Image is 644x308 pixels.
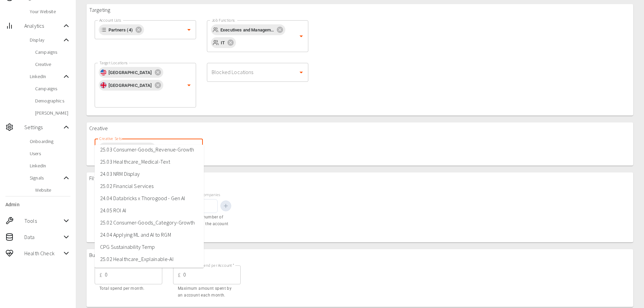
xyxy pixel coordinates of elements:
span: Settings [24,123,62,131]
label: Monthly Budget [99,262,128,268]
div: [GEOGRAPHIC_DATA] [99,80,163,91]
li: 24.05 ROI AI [95,204,204,216]
img: gb [100,82,106,88]
span: IT [217,39,229,47]
li: CPG Sustainability Temp [95,241,204,253]
li: 25.02 Financial Services [95,180,204,192]
li: 24.04 Databricks x Thorogood - Gen AI [95,192,204,204]
button: Open [296,68,306,77]
span: Campaigns [35,49,70,55]
p: Maximum amount spent by an account each month. [178,285,236,299]
span: Executives and Management [216,26,278,34]
label: Account Lists [99,17,121,23]
h3: Filter List Options [89,175,127,182]
label: Creative Sets [99,136,122,141]
label: Job Functions [212,17,235,23]
li: 24.04 Applying ML and AI to RGM [95,229,204,241]
button: Clear [182,143,192,153]
span: Analytics [24,22,62,30]
p: Maximum no. of companies [173,192,241,198]
button: Open [296,31,306,41]
span: Onboarding [30,138,70,145]
div: [GEOGRAPHIC_DATA] [99,67,163,78]
h3: Creative [89,125,108,132]
span: Users [30,150,70,157]
span: Tools [24,217,62,225]
div: CPG Sustainability [99,143,156,153]
span: Creative [35,61,70,68]
label: Max Monthly Spend per Account [178,262,234,268]
span: Campaigns [35,85,70,92]
button: Open [184,80,194,90]
li: 25.02 Consumer-Goods_Category-Growth [95,216,204,229]
div: Executives and Management [211,24,285,35]
span: Data [24,233,62,241]
p: Total spend per month. [99,285,158,292]
span: LinkedIn [30,162,70,169]
span: [PERSON_NAME] [35,110,70,116]
button: Open [184,25,194,34]
h3: Targeting [89,7,110,13]
label: Target Locations [99,60,128,66]
span: Demographics [35,97,70,104]
li: 25.03 Healthcare_Medical-Text [95,156,204,168]
span: CPG Sustainability [104,144,149,152]
span: Website [35,187,70,193]
li: 25.02 Healthcare_Explainable-AI [95,253,204,265]
p: £ [178,271,181,279]
div: IT [211,37,236,48]
button: Close [191,143,200,153]
p: Restricts the number of companies in the account list. [178,214,236,234]
span: Your Website [30,8,70,15]
h3: Budget [89,252,105,258]
span: [GEOGRAPHIC_DATA] [104,69,156,76]
span: Signals [30,174,62,181]
li: 25.03 Consumer-Goods_Revenue-Growth [95,143,204,156]
span: [GEOGRAPHIC_DATA] [104,81,156,89]
li: 24.03 NRM Display [95,168,204,180]
span: Display [30,37,62,43]
span: Partners (4) [104,26,137,34]
span: LinkedIn [30,73,62,80]
img: us [100,69,106,75]
div: Partners (4) [99,24,144,35]
span: Health Check [24,249,62,257]
p: £ [99,271,102,279]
